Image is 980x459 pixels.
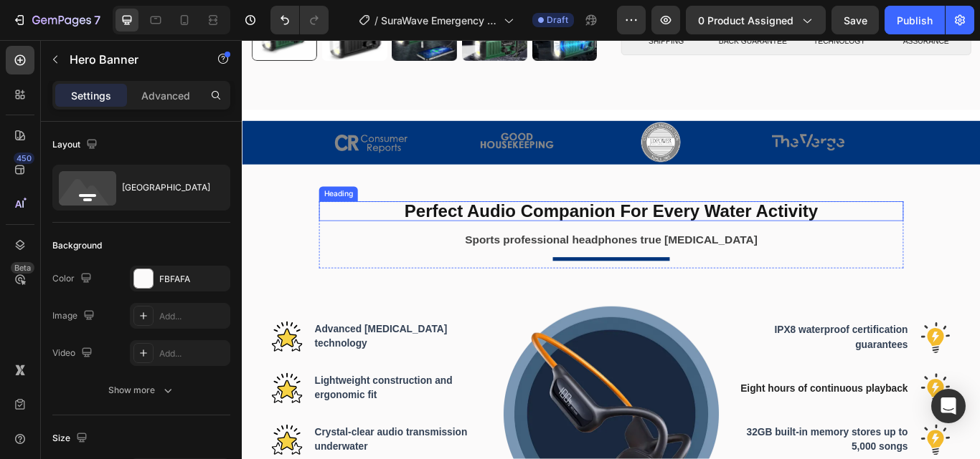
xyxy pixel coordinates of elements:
img: [object Object] [616,95,705,145]
div: Add... [159,347,227,360]
button: Save [831,6,879,34]
strong: Perfect Audio Companion For Every Water Activity [189,188,672,211]
p: Hero Banner [70,51,192,68]
span: Lightweight construction and ergonomic fit [85,391,245,420]
button: 0 product assigned [686,6,826,34]
div: 450 [14,153,34,164]
div: Background [52,239,102,252]
p: Settings [71,88,111,103]
div: Color [52,269,95,289]
div: Layout [52,135,100,155]
div: Show more [108,383,175,397]
div: Video [52,344,95,363]
div: FBFAFA [159,273,227,286]
div: Add... [159,310,227,323]
div: Publish [897,13,933,28]
div: [GEOGRAPHIC_DATA] [122,171,209,204]
span: SuraWave Emergency Radios [381,13,498,28]
div: Open Intercom Messenger [931,389,966,423]
span: IPX8 waterproof certification guarantees [621,332,776,362]
div: Size [52,429,90,448]
button: 7 [6,6,107,34]
p: 7 [94,11,100,29]
img: [object Object] [276,95,365,145]
img: [object Object] [446,95,535,145]
div: Image [52,306,98,326]
span: Draft [547,14,568,26]
p: Advanced [141,88,190,103]
strong: Sports professional headphones true [MEDICAL_DATA] [260,226,600,241]
div: Undo/Redo [270,6,329,34]
div: Heading [93,173,132,186]
div: Beta [11,262,34,274]
span: Save [844,14,867,26]
button: Publish [885,6,945,34]
span: 0 product assigned [698,13,793,28]
iframe: Design area [242,40,980,459]
span: Advanced [MEDICAL_DATA] technology [85,331,239,360]
button: Show more [52,377,230,403]
p: Eight hours of continuous playback [579,398,776,415]
span: / [374,13,378,28]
